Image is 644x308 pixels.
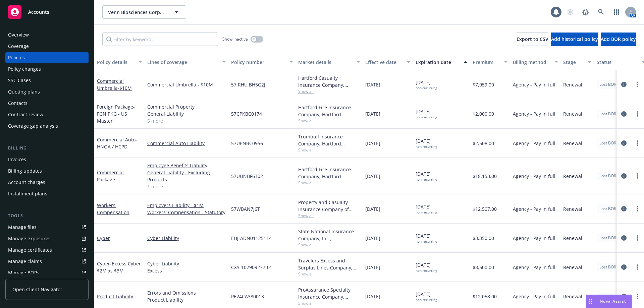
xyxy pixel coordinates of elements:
[365,59,403,66] div: Effective date
[231,293,264,300] span: PE24CA380013
[298,199,360,213] div: Property and Casualty Insurance Company of [GEOGRAPHIC_DATA], Hartford Insurance Group
[97,78,132,91] a: Commercial Umbrella
[563,5,577,19] a: Start snowing
[633,80,641,88] a: more
[8,64,41,74] div: Policy changes
[513,173,555,180] span: Agency - Pay in full
[147,289,226,296] a: Errors and Omissions
[5,64,89,74] a: Policy changes
[298,242,360,248] span: Show all
[8,222,37,233] div: Manage files
[97,235,110,241] a: Cyber
[513,110,555,117] span: Agency - Pay in full
[599,173,616,179] span: Lost BOR
[298,59,353,66] div: Market details
[473,140,494,147] span: $2,508.00
[599,235,616,241] span: Lost BOR
[563,264,582,271] span: Renewal
[473,293,497,300] span: $12,058.00
[586,295,594,308] div: Drag to move
[298,104,360,118] div: Hartford Fire Insurance Company, Hartford Insurance Group
[563,140,582,147] span: Renewal
[147,183,226,190] a: 1 more
[147,296,226,303] a: Product Liability
[470,54,510,70] button: Premium
[5,52,89,63] a: Policies
[231,235,272,242] span: EHJ-ADN01125114
[365,205,380,212] span: [DATE]
[5,29,89,40] a: Overview
[298,228,360,242] div: State National Insurance Company, Inc., [PERSON_NAME] Insurance, CFC Underwriting, CRC Group
[610,5,623,19] a: Switch app
[633,263,641,271] a: more
[416,203,437,214] span: [DATE]
[601,33,636,46] button: Add BOR policy
[513,264,555,271] span: Agency - Pay in full
[5,75,89,86] a: SSC Cases
[147,117,226,124] a: 5 more
[298,118,360,124] span: Show all
[298,180,360,186] span: Show all
[298,133,360,147] div: Trumbull Insurance Company, Hartford Insurance Group
[5,177,89,188] a: Account charges
[147,202,226,209] a: Employers Liability - $1M
[8,41,29,52] div: Coverage
[8,109,43,120] div: Contract review
[416,291,437,302] span: [DATE]
[416,144,437,149] div: non-recurring
[620,292,628,300] a: circleInformation
[12,286,62,293] span: Open Client Navigator
[102,33,218,46] input: Filter by keyword...
[8,177,45,188] div: Account charges
[5,41,89,52] a: Coverage
[97,260,141,274] span: - Excess Cyber $2M xs $3M
[94,54,145,70] button: Policy details
[147,81,226,88] a: Commercial Umbrella - $10M
[416,59,460,66] div: Expiration date
[620,172,628,180] a: circleInformation
[620,234,628,242] a: circleInformation
[620,139,628,147] a: circleInformation
[5,145,89,151] div: Billing
[416,232,437,244] span: [DATE]
[365,293,380,300] span: [DATE]
[298,74,360,88] div: Hartford Casualty Insurance Company, Hartford Insurance Group
[8,29,29,40] div: Overview
[8,166,42,176] div: Billing updates
[298,166,360,180] div: Hartford Fire Insurance Company, Hartford Insurance Group
[513,293,555,300] span: Agency - Pay in full
[5,154,89,165] a: Invoices
[5,267,89,278] a: Manage BORs
[416,115,437,119] div: non-recurring
[633,172,641,180] a: more
[8,86,40,97] div: Quoting plans
[231,264,272,271] span: CXS-107909237-01
[147,103,226,110] a: Commercial Property
[599,293,616,299] span: Lost BOR
[5,256,89,267] a: Manage claims
[8,154,26,165] div: Invoices
[563,110,582,117] span: Renewal
[97,59,135,66] div: Policy details
[416,268,437,273] div: non-recurring
[147,235,226,242] a: Cyber Liability
[147,169,226,183] a: General Liability - Excluding Products
[517,33,548,46] button: Export to CSV
[97,293,133,300] a: Product Liability
[5,188,89,199] a: Installment plans
[633,110,641,118] a: more
[633,205,641,213] a: more
[298,88,360,94] span: Show all
[147,59,218,66] div: Lines of coverage
[5,222,89,233] a: Manage files
[231,81,265,88] span: 57 RHU BH5G2J
[8,75,31,86] div: SSC Cases
[416,298,437,302] div: non-recurring
[513,235,555,242] span: Agency - Pay in full
[5,98,89,109] a: Contacts
[5,212,89,219] div: Tools
[8,52,25,63] div: Policies
[298,286,360,300] div: ProAssurance Specialty Insurance Company, Medmarc
[108,9,166,16] span: Venn Biosciences Corporation
[473,59,500,66] div: Premium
